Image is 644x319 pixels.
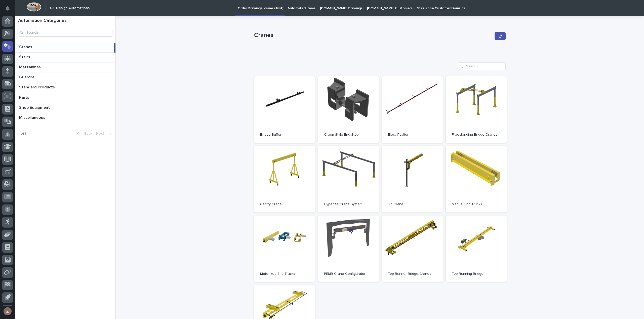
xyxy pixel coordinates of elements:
p: Stairs [19,54,31,60]
button: users-avatar [2,306,13,316]
a: Top Runner Bridge Cranes [382,216,443,282]
p: Motorized End Trucks [260,272,309,276]
input: Search [18,29,112,37]
p: Shop Equipment [19,104,51,110]
a: Top Running Bridge [446,216,507,282]
button: Notifications [2,3,13,14]
a: Jib Crane [382,146,443,212]
p: Gantry Crane [260,202,309,206]
p: Top Runner Bridge Cranes [388,272,437,276]
a: GuardrailGuardrail [15,73,115,83]
span: Next [96,132,107,135]
img: Workspace Logo [26,2,41,12]
a: Manual End Trucks [446,146,507,212]
p: PEMB Crane Configurator [324,272,373,276]
p: Clamp Style End Stop [324,133,373,137]
input: Search [458,62,506,70]
p: Hyperlite Crane System [324,202,373,206]
a: PEMB Crane Configurator [318,216,379,282]
p: Cranes [254,32,493,39]
p: Mezzanines [19,64,42,70]
p: Miscellaneous [19,114,46,120]
a: MiscellaneousMiscellaneous [15,113,115,123]
a: Hyperlite Crane System [318,146,379,212]
p: Cranes [19,44,33,49]
p: Jib Crane [388,202,437,206]
a: Standard ProductsStandard Products [15,83,115,93]
a: Clamp Style End Stop [318,76,379,143]
a: Freestanding Bridge Cranes [446,76,507,143]
p: Electrification [388,133,437,137]
a: StairsStairs [15,53,115,63]
p: Manual End Trucks [452,202,501,206]
p: Guardrail [19,74,37,80]
a: MezzaninesMezzanines [15,63,115,73]
a: Gantry Crane [254,146,315,212]
button: Next [94,131,115,136]
h1: Automation Categories [18,18,112,24]
h2: 03. Design Automations [50,6,90,10]
p: 1 of 1 [15,128,30,140]
a: Electrification [382,76,443,143]
p: Freestanding Bridge Cranes [452,133,501,137]
a: Motorized End Trucks [254,216,315,282]
a: CranesCranes [15,43,115,53]
p: Standard Products [19,84,56,90]
div: Notifications [6,6,13,14]
p: Bridge Buffer [260,133,309,137]
a: PartsParts [15,93,115,103]
a: Shop EquipmentShop Equipment [15,103,115,113]
p: Parts [19,94,30,100]
p: Top Running Bridge [452,272,501,276]
button: Back [73,131,94,136]
span: Back [81,132,92,135]
a: Bridge Buffer [254,76,315,143]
